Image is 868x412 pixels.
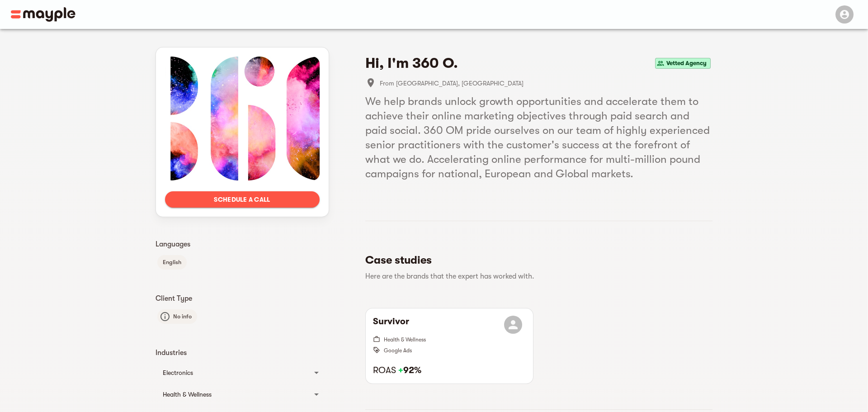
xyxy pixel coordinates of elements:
[365,54,458,72] h4: Hi, I'm 360 O.
[165,191,320,208] button: Schedule a call
[830,10,857,17] span: Menu
[156,347,329,358] p: Industries
[398,365,403,375] span: +
[172,194,312,205] span: Schedule a call
[156,384,329,405] div: Health & Wellness
[380,78,712,89] span: From [GEOGRAPHIC_DATA], [GEOGRAPHIC_DATA]
[365,253,705,267] h5: Case studies
[384,347,412,354] span: Google Ads
[11,7,75,22] img: Main logo
[156,293,329,304] p: Client Type
[156,362,329,384] div: Electronics
[168,311,197,322] span: No info
[365,271,705,282] p: Here are the brands that the expert has worked with.
[366,308,533,384] button: SurvivorHealth & WellnessGoogle AdsROAS +92%
[157,257,187,268] span: English
[398,365,421,375] strong: 92%
[163,367,306,378] div: Electronics
[163,389,306,400] div: Health & Wellness
[384,336,426,343] span: Health & Wellness
[373,365,526,376] h6: ROAS
[373,316,409,334] h6: Survivor
[156,239,329,250] p: Languages
[365,94,712,181] h5: We help brands unlock growth opportunities and accelerate them to achieve their online marketing ...
[663,58,710,69] span: Vetted Agency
